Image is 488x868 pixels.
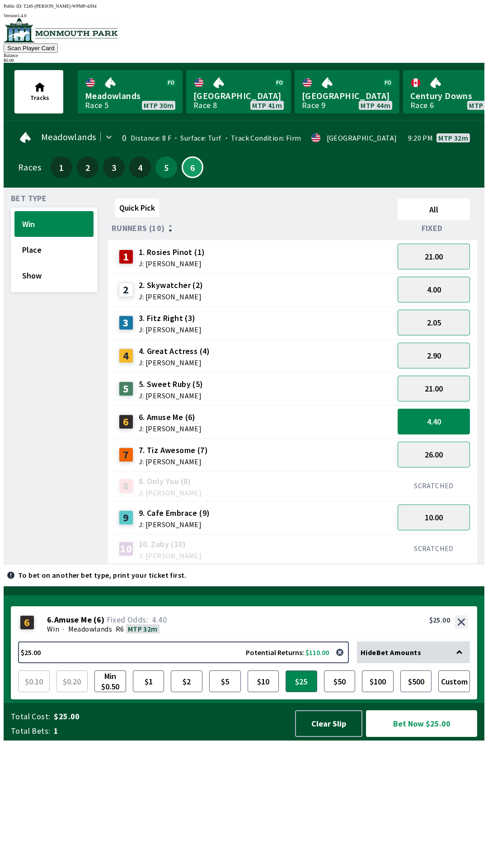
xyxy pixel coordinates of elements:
span: Quick Pick [119,203,155,213]
span: 4.40 [152,614,167,625]
button: Win [14,211,94,237]
button: Min $0.50 [94,670,126,692]
span: J: [PERSON_NAME] [139,392,203,399]
span: J: [PERSON_NAME] [139,458,208,465]
span: 8. Only You (8) [139,476,202,487]
span: 9:20 PM [408,134,433,142]
div: Fixed [394,224,474,233]
div: Race 5 [85,102,108,109]
span: 6 [185,165,200,170]
span: 2.05 [427,317,441,328]
span: $50 [326,673,353,690]
div: Public ID: [4,4,484,9]
span: 1 [54,726,286,736]
button: 1 [51,156,72,178]
span: MTP 41m [252,102,282,109]
div: 9 [119,510,133,525]
span: $5 [211,673,239,690]
div: $25.00 [429,615,450,624]
span: All [402,204,466,215]
button: Show [14,263,94,288]
button: Place [14,237,94,263]
span: ( 6 ) [94,615,104,624]
span: 1. Rosies Pinot (1) [139,246,205,258]
button: Tracks [14,70,63,113]
span: $25.00 [54,711,286,722]
button: $500 [400,670,432,692]
div: Race 9 [302,102,325,109]
div: 8 [119,479,133,493]
button: $2 [171,670,202,692]
span: 1 [53,164,70,170]
span: Place [22,245,86,255]
span: Min $0.50 [97,673,124,690]
span: 3 [105,164,122,170]
div: 10 [119,542,133,556]
div: Runners (10) [112,224,394,233]
button: $10 [248,670,279,692]
span: J: [PERSON_NAME] [139,521,210,528]
button: 6 [182,156,203,178]
button: $1 [133,670,164,692]
span: J: [PERSON_NAME] [139,359,210,366]
button: Quick Pick [115,198,159,217]
div: Race 8 [193,102,217,109]
span: 5 [158,164,175,170]
div: Race 6 [410,102,434,109]
button: $100 [362,670,394,692]
button: 2 [77,156,99,178]
button: $50 [324,670,356,692]
span: Tracks [30,94,49,102]
div: 0 [120,134,127,142]
span: · [63,624,64,633]
span: 26.00 [425,449,443,460]
div: 6 [20,615,34,630]
span: $25 [288,673,315,690]
span: 2.90 [427,350,441,361]
span: J: [PERSON_NAME] [139,326,202,333]
span: 4. Great Actress (4) [139,345,210,357]
button: 26.00 [398,442,470,467]
button: All [398,198,470,220]
span: Win [47,624,59,633]
button: Bet Now $25.00 [366,710,477,737]
span: Track Condition: Firm [222,133,301,142]
span: [GEOGRAPHIC_DATA] [302,90,392,102]
span: $10 [250,673,277,690]
span: $2 [173,673,200,690]
span: $1 [135,673,162,690]
span: MTP 32m [438,134,468,142]
div: 4 [119,349,133,363]
img: venue logo [4,18,118,42]
div: SCRATCHED [398,544,470,553]
span: Bet Type [11,195,47,202]
span: Win [22,219,86,229]
span: 10.00 [425,512,443,523]
span: T24S-[PERSON_NAME]-WPMP-4JH4 [23,4,97,9]
div: 3 [119,316,133,330]
span: Clear Slip [303,718,354,729]
span: Total Bets: [11,726,50,736]
button: 4 [129,156,151,178]
span: 7. Tiz Awesome (7) [139,444,208,456]
span: 21.00 [425,251,443,262]
span: J: [PERSON_NAME] [139,552,202,559]
button: 3 [103,156,125,178]
button: 5 [155,156,177,178]
a: [GEOGRAPHIC_DATA]Race 8MTP 41m [186,70,291,113]
button: Clear Slip [295,710,362,737]
span: $100 [364,673,391,690]
span: R6 [116,624,124,633]
span: J: [PERSON_NAME] [139,425,202,432]
span: J: [PERSON_NAME] [139,260,205,267]
button: Custom [438,670,470,692]
div: Races [18,164,41,171]
span: Meadowlands [68,624,112,633]
span: 9. Cafe Embrace (9) [139,507,210,519]
button: 4.40 [398,409,470,434]
span: 2. Skywatcher (2) [139,279,203,291]
button: 2.05 [398,310,470,335]
span: 4.00 [427,284,441,295]
span: Runners (10) [112,225,165,232]
span: 2 [79,164,96,170]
